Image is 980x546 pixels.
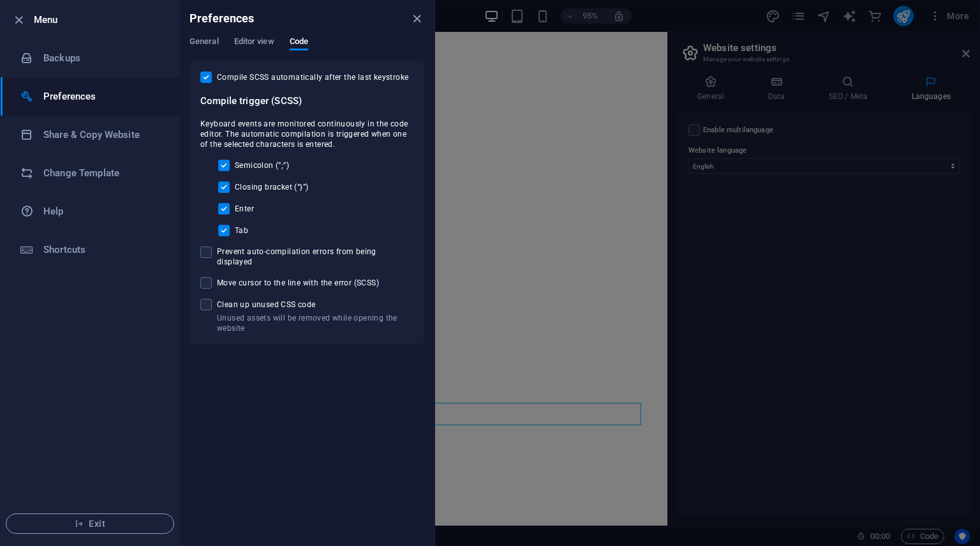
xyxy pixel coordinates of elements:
div: Preferences [189,36,424,61]
span: Editor view [234,34,274,52]
span: Clean up unused CSS code [217,300,413,310]
span: Compile SCSS automatically after the last keystroke [217,72,408,82]
h6: Help [43,204,161,219]
span: Code [290,34,308,52]
span: Tab [235,225,248,236]
span: General [189,34,219,52]
a: Help [1,192,179,231]
h6: Share & Copy Website [43,127,161,142]
h6: Menu [34,12,169,27]
button: Exit [6,513,174,534]
span: Keyboard events are monitored continuously in the code editor. The automatic compilation is trigg... [200,119,413,149]
span: Closing bracket (“}”) [235,182,308,192]
button: close [409,11,424,26]
span: Semicolon (”;”) [235,160,289,171]
span: Exit [17,519,163,529]
h6: Change Template [43,165,161,181]
p: Unused assets will be removed while opening the website [217,313,413,333]
span: Move cursor to the line with the error (SCSS) [217,278,379,288]
h6: Preferences [43,89,161,104]
h6: Shortcuts [43,242,161,257]
span: Prevent auto-compilation errors from being displayed [217,246,413,267]
h6: Backups [43,50,161,66]
h6: Preferences [189,11,255,26]
span: Enter [235,204,254,214]
h6: Compile trigger (SCSS) [200,93,413,109]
